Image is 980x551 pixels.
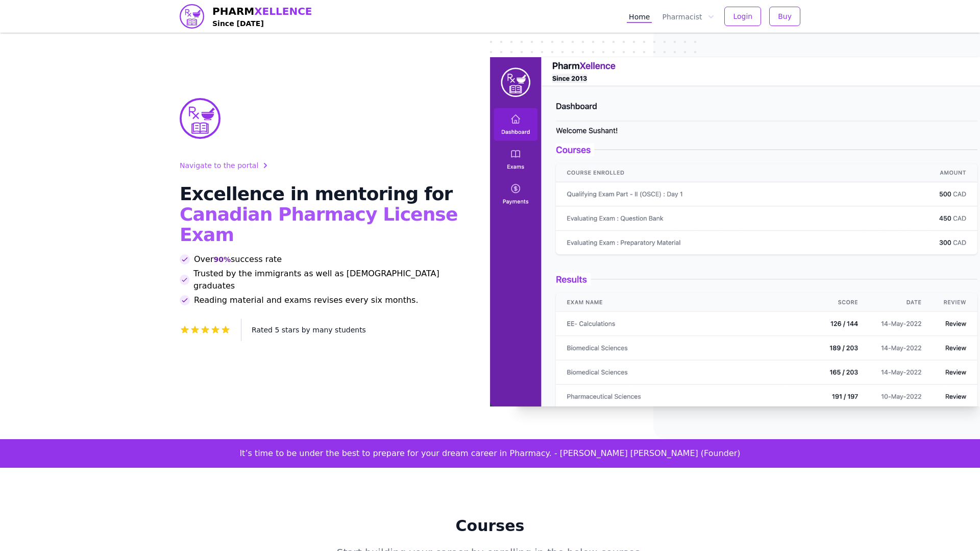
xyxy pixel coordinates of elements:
[778,11,792,21] span: Buy
[252,326,366,334] span: Rated 5 stars by many students
[490,57,980,406] img: PharmXellence portal image
[194,294,419,306] span: Reading material and exams revises every six months.
[733,11,752,21] span: Login
[212,4,312,18] span: PHARM
[193,268,465,292] span: Trusted by the immigrants as well as [DEMOGRAPHIC_DATA] graduates
[180,183,452,204] span: Excellence in mentoring for
[627,10,652,23] a: Home
[660,10,716,23] button: Pharmacist
[194,253,282,266] span: Over success rate
[180,98,220,139] img: PharmXellence Logo
[180,517,800,535] h1: Courses
[180,4,204,29] img: PharmXellence logo
[212,18,312,29] h4: Since [DATE]
[254,5,312,17] span: XELLENCE
[180,160,258,171] span: Navigate to the portal
[769,7,800,26] button: Buy
[180,204,457,245] span: Canadian Pharmacy License Exam
[724,7,761,26] button: Login
[213,254,231,265] span: 90%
